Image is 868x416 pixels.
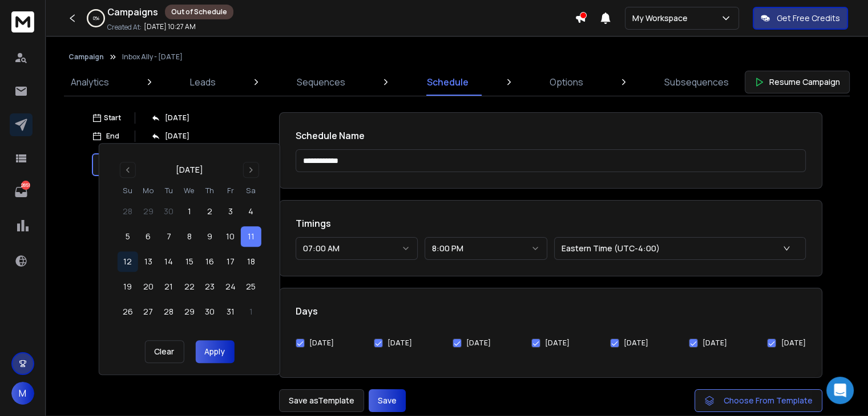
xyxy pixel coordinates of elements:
[425,237,547,260] button: 8:00 PM
[550,75,583,89] p: Options
[138,251,159,272] button: 13
[183,68,223,96] a: Leads
[179,185,200,197] th: Wednesday
[724,395,813,406] span: Choose From Template
[138,301,159,322] button: 27
[11,382,34,405] button: M
[179,276,200,297] button: 22
[200,201,220,222] button: 2
[624,338,648,348] label: [DATE]
[107,5,158,19] h1: Campaigns
[297,75,345,89] p: Sequences
[543,68,590,96] a: Options
[176,164,203,176] div: [DATE]
[387,338,412,348] label: [DATE]
[144,22,196,31] p: [DATE] 10:27 AM
[64,68,116,96] a: Analytics
[753,7,848,30] button: Get Free Credits
[71,75,109,89] p: Analytics
[165,132,189,141] p: [DATE]
[92,187,274,210] button: Add Schedule
[144,340,184,363] button: Clear
[118,251,138,272] button: 12
[122,52,183,62] p: Inbox Ally - [DATE]
[165,5,233,19] div: Out of Schedule
[159,251,179,272] button: 14
[120,162,136,178] button: Go to previous month
[118,201,138,222] button: 28
[220,301,241,322] button: 31
[296,304,806,318] h1: Days
[179,226,200,247] button: 8
[179,251,200,272] button: 15
[241,301,261,322] button: 1
[106,132,119,141] p: End
[138,185,159,197] th: Monday
[200,276,220,297] button: 23
[138,276,159,297] button: 20
[664,75,729,89] p: Subsequences
[657,68,736,96] a: Subsequences
[200,226,220,247] button: 9
[190,75,216,89] p: Leads
[159,301,179,322] button: 28
[466,338,491,348] label: [DATE]
[200,185,220,197] th: Thursday
[241,201,261,222] button: 4
[296,129,806,142] h1: Schedule Name
[21,181,30,190] p: 2851
[545,338,570,348] label: [DATE]
[195,340,234,363] button: Apply
[279,389,364,412] button: Save asTemplate
[703,338,727,348] label: [DATE]
[745,71,850,93] button: Resume Campaign
[241,185,261,197] th: Saturday
[241,276,261,297] button: 25
[118,185,138,197] th: Sunday
[296,217,806,230] h1: Timings
[777,13,840,24] p: Get Free Credits
[159,201,179,222] button: 30
[632,13,692,24] p: My Workspace
[220,276,241,297] button: 24
[781,338,805,348] label: [DATE]
[420,68,475,96] a: Schedule
[159,226,179,247] button: 7
[68,52,104,62] button: Campaign
[138,201,159,222] button: 29
[159,185,179,197] th: Tuesday
[309,338,334,348] label: [DATE]
[118,226,138,247] button: 5
[562,243,664,254] p: Eastern Time (UTC-4:00)
[107,23,142,32] p: Created At:
[369,389,406,412] button: Save
[165,113,189,123] p: [DATE]
[179,301,200,322] button: 29
[118,276,138,297] button: 19
[93,15,99,22] p: 0 %
[179,201,200,222] button: 1
[200,301,220,322] button: 30
[220,185,241,197] th: Friday
[10,181,33,203] a: 2851
[826,377,854,404] div: Open Intercom Messenger
[243,162,259,178] button: Go to next month
[200,251,220,272] button: 16
[159,276,179,297] button: 21
[220,201,241,222] button: 3
[118,301,138,322] button: 26
[695,389,822,412] button: Choose From Template
[241,251,261,272] button: 18
[290,68,352,96] a: Sequences
[241,226,261,247] button: 11
[138,226,159,247] button: 6
[104,113,121,123] p: Start
[220,251,241,272] button: 17
[296,237,418,260] button: 07:00 AM
[427,75,469,89] p: Schedule
[220,226,241,247] button: 10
